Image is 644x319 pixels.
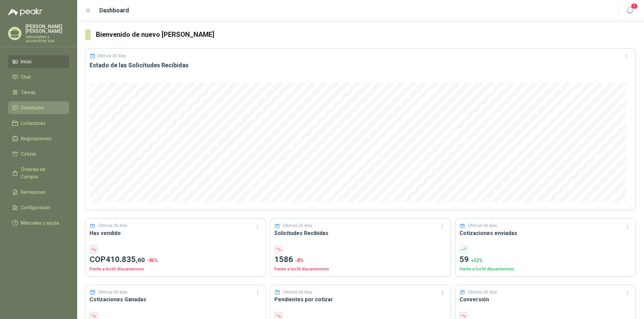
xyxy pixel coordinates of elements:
span: Remisiones [21,188,46,196]
p: Últimos 30 días [468,223,497,229]
a: Tareas [8,86,69,99]
h3: Has vendido [90,229,262,237]
p: Frente a los 30 días anteriores [460,266,632,272]
p: Últimos 30 días [98,289,127,296]
p: Últimos 30 días [283,289,312,296]
a: Licitaciones [8,117,69,130]
a: Inicio [8,55,69,68]
span: Negociaciones [21,135,52,142]
p: Últimos 30 días [283,223,312,229]
a: Manuales y ayuda [8,217,69,229]
p: Frente a los 30 días anteriores [274,266,446,272]
a: Solicitudes [8,101,69,114]
p: valvuniples y accesorios sas [25,35,69,43]
h3: Estado de las Solicitudes Recibidas [90,61,632,69]
p: Frente a los 30 días anteriores [90,266,262,272]
h1: Dashboard [99,6,129,15]
p: [PERSON_NAME] [PERSON_NAME] [25,24,69,33]
span: Licitaciones [21,119,46,127]
span: ,60 [136,256,145,264]
h3: Pendientes por cotizar [274,295,446,304]
a: Cotizar [8,148,69,160]
h3: Cotizaciones enviadas [460,229,632,237]
p: 1586 [274,253,446,266]
h3: Bienvenido de nuevo [PERSON_NAME] [96,29,636,40]
h3: Solicitudes Recibidas [274,229,446,237]
span: Cotizar [21,150,36,158]
span: Tareas [21,89,36,96]
span: 1 [631,3,638,9]
p: Últimos 30 días [98,223,127,229]
img: Logo peakr [8,8,42,16]
span: 410.835 [106,255,145,264]
span: -95 % [147,258,158,263]
button: 1 [624,5,636,17]
h3: Conversión [460,295,632,304]
a: Chat [8,71,69,83]
span: Inicio [21,58,32,65]
span: + 32 % [471,258,483,263]
a: Configuración [8,201,69,214]
span: Configuración [21,204,50,211]
span: Solicitudes [21,104,44,111]
a: Remisiones [8,186,69,198]
span: Órdenes de Compra [21,166,63,180]
a: Negociaciones [8,132,69,145]
span: Chat [21,73,31,81]
p: Últimos 30 días [97,54,126,58]
h3: Cotizaciones Ganadas [90,295,262,304]
p: Últimos 30 días [468,289,497,296]
p: COP [90,253,262,266]
p: 59 [460,253,632,266]
a: Órdenes de Compra [8,163,69,183]
span: Manuales y ayuda [21,219,59,227]
span: -8 % [295,258,304,263]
